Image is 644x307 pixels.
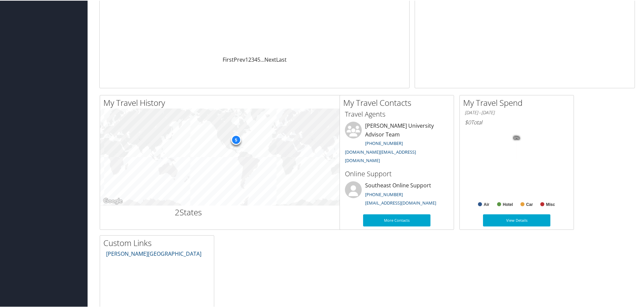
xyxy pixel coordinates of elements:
a: [PERSON_NAME][GEOGRAPHIC_DATA] [106,249,201,257]
text: Car [526,202,533,206]
h2: States [105,206,271,217]
a: 1 [245,55,248,63]
h6: [DATE] - [DATE] [465,109,569,115]
a: 3 [251,55,254,63]
div: 5 [231,134,241,144]
tspan: 0% [514,135,519,140]
text: Misc [546,202,555,206]
a: [PHONE_NUMBER] [365,191,403,197]
a: [PHONE_NUMBER] [365,140,403,146]
h3: Online Support [345,168,449,178]
a: [DOMAIN_NAME][EMAIL_ADDRESS][DOMAIN_NAME] [345,148,416,163]
a: Last [276,55,287,63]
a: Next [264,55,276,63]
a: 4 [254,55,257,63]
span: … [260,55,264,63]
h2: My Travel History [103,96,453,108]
h2: Custom Links [103,237,214,248]
h2: Country [282,206,448,217]
a: [EMAIL_ADDRESS][DOMAIN_NAME] [365,199,436,205]
a: 5 [257,55,260,63]
span: 2 [175,206,180,217]
h2: My Travel Spend [463,96,574,108]
a: More Contacts [363,214,430,226]
h3: Travel Agents [345,109,449,118]
a: View Details [483,214,550,226]
a: 2 [248,55,251,63]
h2: My Travel Contacts [343,96,454,108]
a: Open this area in Google Maps (opens a new window) [102,196,124,205]
a: First [223,55,234,63]
text: Air [484,202,489,206]
span: $0 [465,118,471,125]
text: Hotel [503,202,513,206]
li: Southeast Online Support [342,181,452,208]
img: Google [102,196,124,205]
li: [PERSON_NAME] University Advisor Team [342,121,452,166]
h6: Total [465,118,569,125]
a: Prev [234,55,245,63]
